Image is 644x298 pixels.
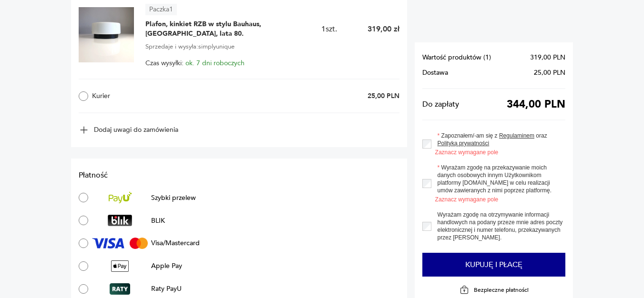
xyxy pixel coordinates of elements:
p: Bezpieczne płatności [474,286,529,294]
span: Do zapłaty [422,100,459,108]
input: Apple PayApple Pay [79,261,88,271]
p: Apple Pay [151,261,182,270]
span: Czas wysyłki: [145,60,245,67]
p: 25,00 PLN [368,91,399,100]
label: Kurier [79,91,215,101]
input: Kurier [79,91,88,101]
span: Zaznacz wymagane pole [435,196,499,203]
label: Wyrażam zgodę na otrzymywanie informacji handlowych na podany przeze mnie adres poczty elektronic... [431,211,565,241]
img: BLIK [108,215,132,226]
input: BLIKBLIK [79,216,88,225]
img: Visa/Mastercard [92,238,148,249]
img: Apple Pay [111,260,129,272]
span: Sprzedaje i wysyła: simplyunique [145,41,235,52]
img: Plafon, kinkiet RZB w stylu Bauhaus, Niemcy, lata 80. [79,7,134,62]
span: 1 szt. [321,24,337,34]
input: Raty PayURaty PayU [79,284,88,294]
span: 319,00 PLN [530,54,565,61]
span: Wartość produktów ( 1 ) [422,54,491,61]
p: Raty PayU [151,284,182,293]
span: Plafon, kinkiet RZB w stylu Bauhaus, [GEOGRAPHIC_DATA], lata 80. [145,20,265,39]
a: Polityką prywatności [438,140,490,147]
img: Raty PayU [110,283,130,295]
img: Ikona kłódki [460,285,469,295]
p: Visa/Mastercard [151,238,200,248]
span: Dostawa [422,69,448,77]
span: ok. 7 dni roboczych [185,59,245,68]
label: Wyrażam zgodę na przekazywanie moich danych osobowych innym Użytkownikom platformy [DOMAIN_NAME] ... [431,164,565,194]
button: Kupuję i płacę [422,253,565,277]
p: 319,00 zł [368,24,399,34]
h2: Płatność [79,170,400,180]
input: Visa/MastercardVisa/Mastercard [79,238,88,248]
p: BLIK [151,216,165,225]
span: 344,00 PLN [507,100,565,108]
input: Szybki przelewSzybki przelew [79,193,88,202]
span: 25,00 PLN [534,69,565,77]
article: Paczka 1 [145,4,177,15]
a: Regulaminem [499,132,534,139]
button: Dodaj uwagi do zamówienia [79,125,178,135]
img: Szybki przelew [109,192,132,203]
label: Zapoznałem/-am się z oraz [431,132,565,147]
p: Szybki przelew [151,193,196,202]
span: Zaznacz wymagane pole [435,149,499,156]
